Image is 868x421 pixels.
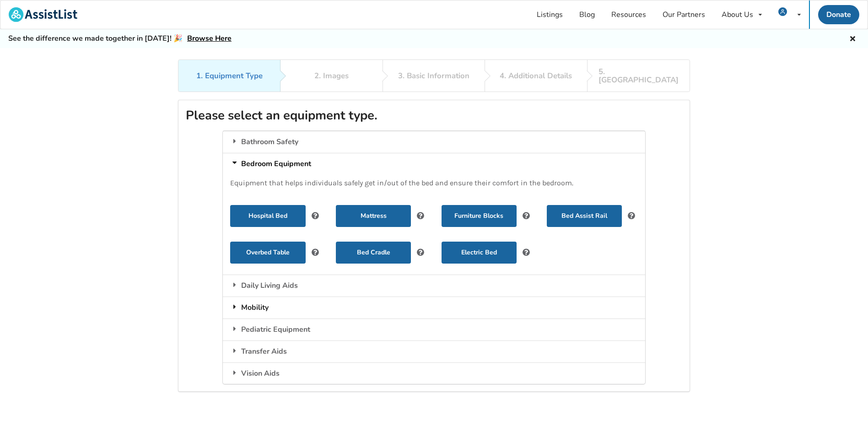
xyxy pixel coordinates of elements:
button: Overbed Table [230,242,305,264]
button: Electric Bed [442,242,517,264]
button: Bed Cradle [336,242,411,264]
a: Donate [818,5,859,24]
div: 1. Equipment Type [196,72,263,80]
div: Pediatric Equipment [223,318,645,340]
a: Blog [571,0,603,29]
div: About Us [722,11,753,18]
button: Furniture Blocks [442,205,517,227]
button: Bed Assist Rail [547,205,622,227]
a: Resources [603,0,654,29]
div: Mobility [223,297,645,318]
span: Equipment that helps individuals safely get in/out of the bed and ensure their comfort in the bed... [230,178,573,187]
h2: Please select an equipment type. [186,108,682,124]
div: Bedroom Equipment [223,153,645,175]
button: Mattress [336,205,411,227]
div: Bathroom Safety [223,131,645,153]
div: Vision Aids [223,362,645,384]
div: Daily Living Aids [223,275,645,297]
a: Our Partners [654,0,713,29]
button: Hospital Bed [230,205,305,227]
a: Browse Here [187,33,232,43]
div: Transfer Aids [223,340,645,362]
a: Listings [528,0,571,29]
img: user icon [778,7,787,16]
h5: See the difference we made together in [DATE]! 🎉 [8,34,232,43]
img: assistlist-logo [9,7,77,22]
